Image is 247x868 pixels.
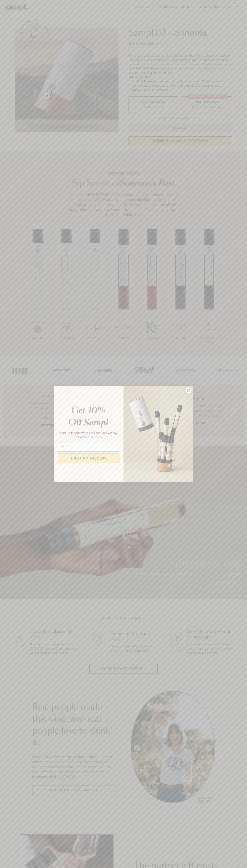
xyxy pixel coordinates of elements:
button: Close dialog [185,387,192,393]
img: 96933287-25a1-481a-a6d8-4dd623390dc6.png [123,386,193,482]
em: Get 10% Off Sampl [68,406,108,427]
span: Sign up for priority access and 10% off any one-time purchases. [60,431,117,439]
button: SIGN UP & SAVE 10% [58,453,120,463]
input: Email [58,443,120,452]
